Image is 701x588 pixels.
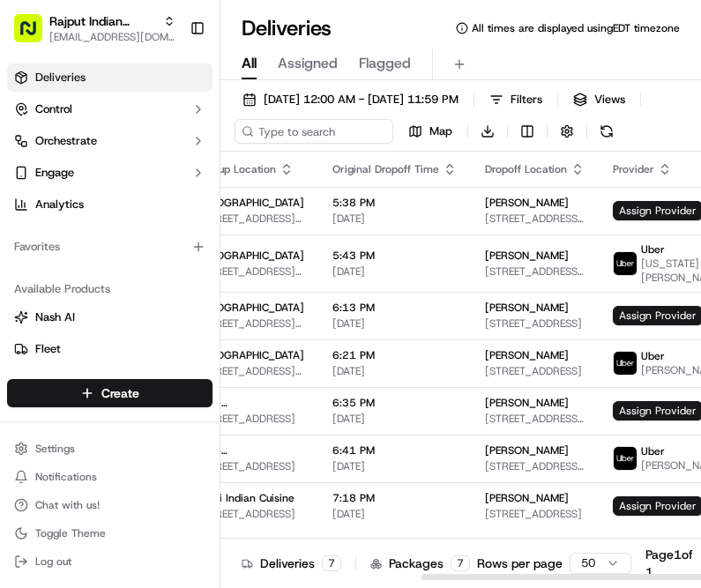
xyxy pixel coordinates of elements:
span: • [146,273,153,287]
a: Nash AI [14,309,205,325]
span: [DATE] [68,321,104,335]
chrome_annotation: [STREET_ADDRESS][PERSON_NAME][PERSON_NAME] [198,364,295,407]
div: Page 1 of 1 [645,546,693,581]
span: Views [594,92,625,108]
div: Start new chat [79,168,289,186]
span: Thali Indian Cuisine [198,491,295,505]
span: 7:18 PM [332,491,457,505]
chrome_annotation: [STREET_ADDRESS][PERSON_NAME] [485,459,582,488]
span: [GEOGRAPHIC_DATA] [198,348,304,362]
span: [PERSON_NAME] [485,348,569,362]
div: Available Products [7,275,213,303]
button: Rajput Indian Cuisine [49,12,156,30]
span: 5:43 PM [332,249,457,263]
button: [DATE] 12:00 AM - [DATE] 11:59 PM [235,87,466,112]
button: Log out [7,549,213,574]
span: API Documentation [167,394,283,412]
span: [GEOGRAPHIC_DATA] [198,249,304,263]
span: [PERSON_NAME] [485,249,569,263]
button: Filters [481,87,550,112]
span: Notifications [35,470,97,484]
span: [DATE] [332,212,457,226]
span: • [58,321,64,335]
div: Favorites [7,233,213,261]
button: Toggle Theme [7,521,213,546]
a: Powered byPylon [124,436,213,450]
span: Original Dropoff Time [332,162,439,176]
button: Notifications [7,465,213,489]
a: 💻API Documentation [142,387,290,419]
span: [PERSON_NAME] [55,273,143,287]
div: We're available if you need us! [79,186,242,200]
span: 6:41 PM [332,443,457,458]
img: uber-new-logo.jpeg [614,352,637,375]
div: 7 [322,555,341,571]
span: [PERSON_NAME] [485,196,569,210]
span: Uber [641,444,665,458]
img: 1736555255976-a54dd68f-1ca7-489b-9aae-adbdc363a1c4 [35,274,49,288]
button: Refresh [594,119,619,144]
img: 5e9a9d7314ff4150bce227a61376b483.jpg [37,168,69,200]
div: Past conversations [18,229,118,243]
span: Analytics [35,197,84,212]
button: Chat with us! [7,493,213,517]
h1: Deliveries [242,14,332,42]
button: [EMAIL_ADDRESS][DOMAIN_NAME] [49,30,175,44]
span: Engage [35,165,74,181]
button: Views [565,87,633,112]
button: Map [400,119,460,144]
div: 💻 [149,396,163,410]
span: [PERSON_NAME] [485,443,569,458]
button: Orchestrate [7,127,213,155]
span: [DATE] [332,412,457,426]
chrome_annotation: [STREET_ADDRESS][PERSON_NAME][PERSON_NAME] [198,264,295,308]
a: Analytics [7,190,213,219]
span: Pylon [175,437,213,450]
a: Deliveries [7,63,213,92]
span: Cafe [GEOGRAPHIC_DATA] Bar and Grill - Bay View [198,396,304,410]
span: Cafe [GEOGRAPHIC_DATA] Bar and Grill - Bay View [198,443,304,458]
a: Fleet [14,341,205,357]
button: Nash AI [7,303,213,331]
chrome_annotation: [STREET_ADDRESS][PERSON_NAME][PERSON_NAME] [198,212,295,255]
span: [DATE] [332,507,457,521]
div: 7 [451,555,470,571]
div: Packages [370,555,470,572]
span: Deliveries [35,70,86,86]
span: Dropoff Location [485,162,567,176]
span: [PERSON_NAME] [485,301,569,315]
span: Provider [613,162,654,176]
span: Uber [641,242,665,257]
span: All times are displayed using EDT timezone [472,21,680,35]
p: Rows per page [477,555,563,572]
span: Nash AI [35,309,75,325]
chrome_annotation: [STREET_ADDRESS][PERSON_NAME][PERSON_NAME] [198,316,295,360]
span: 5:38 PM [332,196,457,210]
span: Control [35,101,72,117]
span: Chat with us! [35,498,100,512]
div: 📗 [18,396,32,410]
span: [DATE] [332,264,457,279]
span: [PERSON_NAME] [485,396,569,410]
img: uber-new-logo.jpeg [614,447,637,470]
span: Filters [511,92,542,108]
span: Map [429,123,452,139]
img: Liam S. [18,257,46,285]
span: [DATE] 12:00 AM - [DATE] 11:59 PM [264,92,459,108]
chrome_annotation: [STREET_ADDRESS][PERSON_NAME] [485,412,582,441]
span: [GEOGRAPHIC_DATA] [198,301,304,315]
span: Settings [35,442,75,456]
button: Settings [7,436,213,461]
img: 1736555255976-a54dd68f-1ca7-489b-9aae-adbdc363a1c4 [18,168,49,200]
button: Start new chat [300,174,321,195]
span: [DATE] [332,459,457,473]
span: 6:21 PM [332,348,457,362]
button: Engage [7,159,213,187]
span: [GEOGRAPHIC_DATA] [198,196,304,210]
span: Uber [641,349,665,363]
p: Welcome 👋 [18,71,321,99]
img: uber-new-logo.jpeg [614,252,637,275]
span: 6:13 PM [332,301,457,315]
